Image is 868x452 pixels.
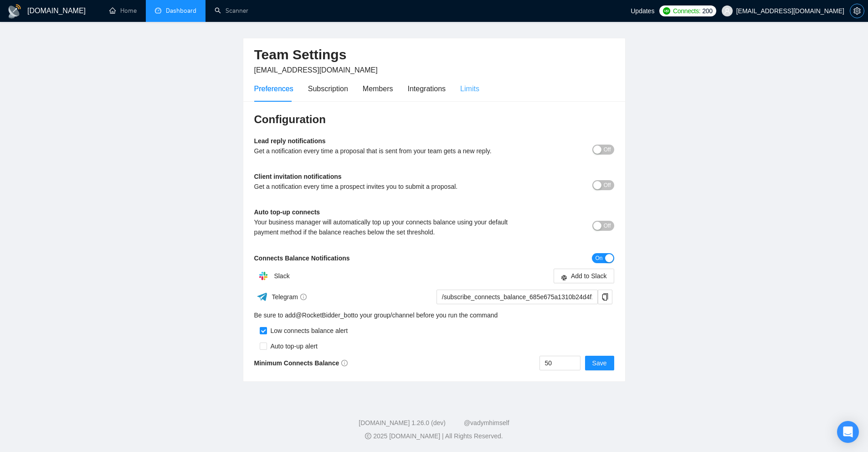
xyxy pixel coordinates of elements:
span: Slack [274,272,289,280]
img: hpQkSZIkSZIkSZIkSZIkSZIkSZIkSZIkSZIkSZIkSZIkSZIkSZIkSZIkSZIkSZIkSZIkSZIkSZIkSZIkSZIkSZIkSZIkSZIkS... [254,267,272,285]
div: Members [363,83,393,94]
span: [EMAIL_ADDRESS][DOMAIN_NAME] [254,66,378,74]
a: setting [850,7,864,15]
div: Low connects balance alert [267,326,348,336]
span: info-circle [300,294,307,300]
span: Off [604,145,611,155]
span: setting [850,7,864,15]
div: Subscription [308,83,348,94]
img: logo [7,4,22,19]
span: Save [592,358,607,368]
span: Updates [631,7,654,15]
img: ww3wtPAAAAAElFTkSuQmCC [257,291,268,302]
a: [DOMAIN_NAME] 1.26.0 (dev) [359,419,446,426]
span: Add to Slack [571,271,607,281]
button: slackAdd to Slack [554,269,614,283]
h2: Team Settings [254,46,614,64]
div: Preferences [254,83,293,94]
img: upwork-logo.png [663,7,670,15]
div: Open Intercom Messenger [837,421,859,443]
h3: Configuration [254,112,614,127]
a: searchScanner [215,7,248,15]
b: Auto top-up connects [254,208,320,216]
div: 2025 [DOMAIN_NAME] | All Rights Reserved. [7,431,861,441]
a: dashboardDashboard [155,7,196,15]
b: Client invitation notifications [254,173,342,180]
span: user [724,8,730,14]
span: copyright [365,433,371,439]
b: Lead reply notifications [254,137,326,145]
a: @vadymhimself [464,419,509,426]
button: copy [598,290,612,304]
button: setting [850,4,864,18]
div: Limits [460,83,479,94]
button: Save [585,356,614,370]
span: info-circle [341,360,348,366]
div: Integrations [408,83,446,94]
div: Your business manager will automatically top up your connects balance using your default payment ... [254,217,524,237]
div: Get a notification every time a prospect invites you to submit a proposal. [254,182,524,192]
b: Minimum Connects Balance [254,359,348,367]
span: Off [604,221,611,231]
span: 200 [702,6,712,16]
span: slack [561,274,567,281]
b: Connects Balance Notifications [254,255,350,262]
div: Get a notification every time a proposal that is sent from your team gets a new reply. [254,146,524,156]
span: Telegram [272,293,307,301]
a: homeHome [109,7,137,15]
div: Auto top-up alert [267,341,318,351]
div: Be sure to add to your group/channel before you run the command [254,310,614,320]
span: Off [604,180,611,190]
span: copy [598,293,612,301]
span: Connects: [673,6,700,16]
span: On [595,253,602,263]
a: @RocketBidder_bot [296,310,353,320]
